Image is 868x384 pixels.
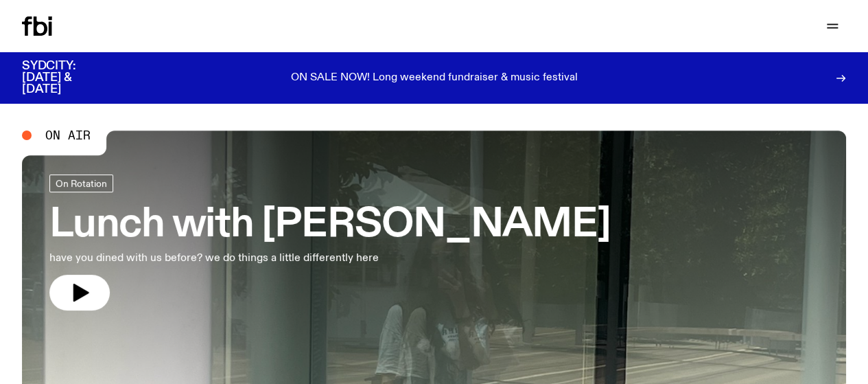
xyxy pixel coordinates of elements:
[22,60,110,95] h3: SYDCITY: [DATE] & [DATE]
[56,179,107,189] span: On Rotation
[49,174,610,310] a: Lunch with [PERSON_NAME]have you dined with us before? we do things a little differently here
[45,129,91,142] span: On Air
[49,206,610,245] h3: Lunch with [PERSON_NAME]
[49,174,113,192] a: On Rotation
[49,250,401,267] p: have you dined with us before? we do things a little differently here
[291,72,578,84] p: ON SALE NOW! Long weekend fundraiser & music festival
